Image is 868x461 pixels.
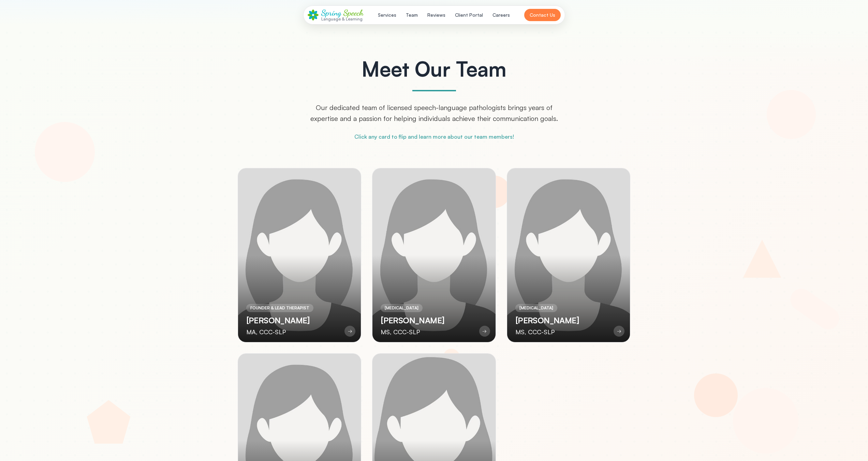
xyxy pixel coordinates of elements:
[488,9,514,21] button: Careers
[515,304,557,312] div: [MEDICAL_DATA]
[381,304,423,312] div: [MEDICAL_DATA]
[321,17,364,21] div: Language & Learning
[515,327,579,337] div: MS, CCC-SLP
[227,133,642,141] p: Click any card to flip and learn more about our team members!
[321,8,341,18] span: Spring
[451,9,487,21] button: Client Portal
[310,103,558,123] span: Our dedicated team of licensed speech-language pathologists brings years of expertise and a passi...
[482,328,487,335] span: →
[381,315,444,326] h3: [PERSON_NAME]
[381,327,444,337] div: MS, CCC-SLP
[402,9,422,21] button: Team
[348,328,352,335] span: →
[524,9,561,21] button: Contact Us
[617,328,621,335] span: →
[374,9,400,21] button: Services
[343,8,364,18] span: Speech
[515,315,579,326] h3: [PERSON_NAME]
[227,59,642,79] h2: Meet Our Team
[246,304,313,312] div: FOUNDER & LEAD THERAPIST
[423,9,450,21] button: Reviews
[246,327,313,337] div: MA, CCC-SLP
[246,315,313,326] h3: [PERSON_NAME]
